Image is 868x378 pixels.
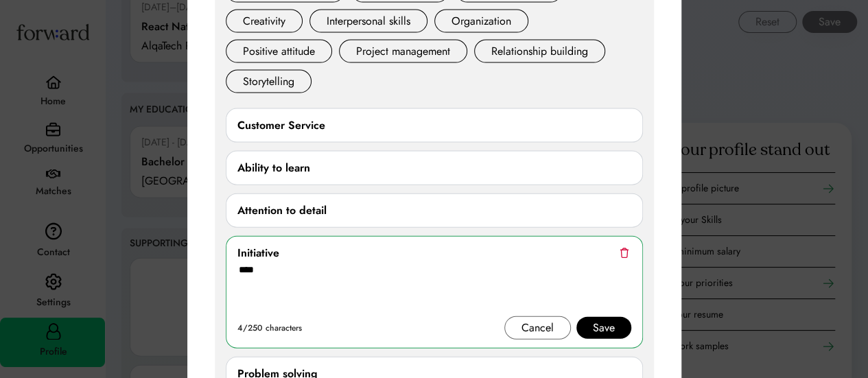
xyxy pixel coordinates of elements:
[237,245,279,261] div: Initiative
[309,10,427,33] div: Interpersonal skills
[226,70,312,93] div: Storytelling
[237,320,302,336] div: 4/250 characters
[474,40,605,63] div: Relationship building
[620,248,629,258] img: trash.svg
[237,117,325,134] div: Customer Service
[593,320,615,336] div: Save
[226,40,332,63] div: Positive attitude
[226,10,303,33] div: Creativity
[237,202,327,219] div: Attention to detail
[237,160,310,176] div: Ability to learn
[521,320,554,336] div: Cancel
[339,40,467,63] div: Project management
[434,10,528,33] div: Organization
